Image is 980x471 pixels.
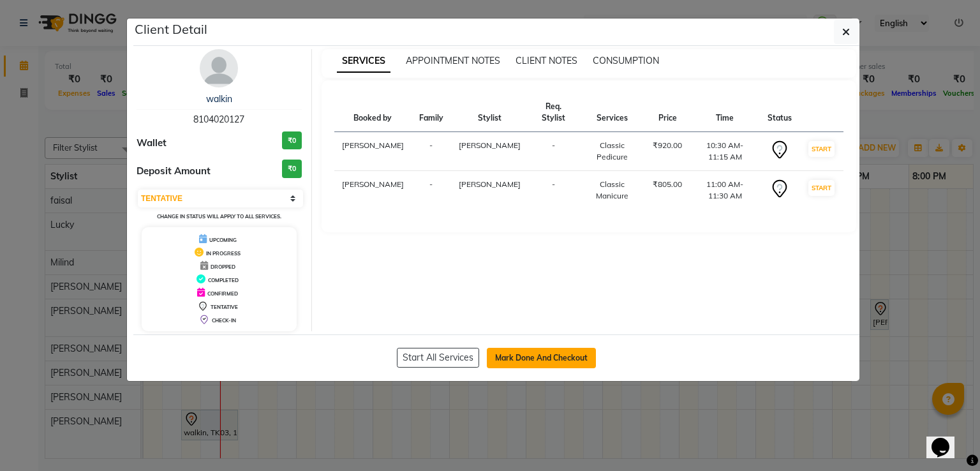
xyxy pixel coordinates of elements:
iframe: chat widget [926,420,967,458]
td: - [412,171,451,210]
td: - [412,132,451,171]
th: Price [645,93,690,132]
small: Change in status will apply to all services. [157,213,281,220]
span: SERVICES [337,50,390,73]
th: Req. Stylist [528,93,579,132]
div: Classic Pedicure [587,140,638,163]
td: 11:00 AM-11:30 AM [690,171,760,210]
td: - [528,132,579,171]
td: 10:30 AM-11:15 AM [690,132,760,171]
span: [PERSON_NAME] [459,179,521,189]
h5: Client Detail [135,20,207,39]
span: CHECK-IN [212,317,236,324]
button: START [808,180,835,196]
th: Status [760,93,799,132]
span: IN PROGRESS [206,250,241,257]
span: DROPPED [211,264,235,270]
th: Services [579,93,646,132]
span: Wallet [137,136,167,151]
span: TENTATIVE [211,304,238,310]
a: walkin [206,93,232,105]
span: CLIENT NOTES [516,55,577,66]
span: Deposit Amount [137,164,211,179]
td: [PERSON_NAME] [334,171,412,210]
button: Start All Services [397,348,479,368]
div: Classic Manicure [587,179,638,202]
span: [PERSON_NAME] [459,140,521,150]
div: ₹920.00 [653,140,682,151]
td: [PERSON_NAME] [334,132,412,171]
h3: ₹0 [282,160,302,178]
th: Booked by [334,93,412,132]
span: 8104020127 [193,114,244,125]
div: ₹805.00 [653,179,682,190]
h3: ₹0 [282,131,302,150]
span: UPCOMING [209,237,237,243]
th: Time [690,93,760,132]
span: COMPLETED [208,277,239,283]
img: avatar [200,49,238,87]
button: Mark Done And Checkout [487,348,596,368]
span: CONFIRMED [207,290,238,297]
td: - [528,171,579,210]
span: CONSUMPTION [593,55,659,66]
th: Family [412,93,451,132]
button: START [808,141,835,157]
th: Stylist [451,93,528,132]
span: APPOINTMENT NOTES [406,55,500,66]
